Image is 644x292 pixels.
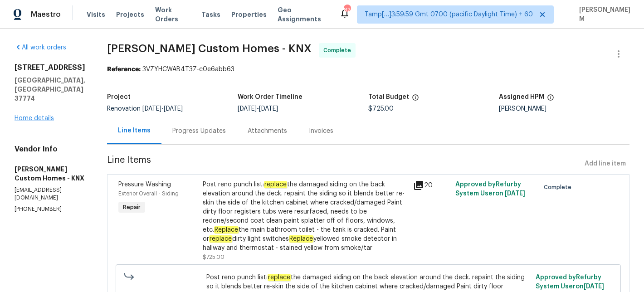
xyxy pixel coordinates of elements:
span: The total cost of line items that have been proposed by Opendoor. This sum includes line items th... [412,94,419,106]
span: Visits [87,10,105,19]
span: $725.00 [368,106,394,112]
p: [EMAIL_ADDRESS][DOMAIN_NAME] [15,186,85,202]
span: [DATE] [584,283,604,290]
span: [PERSON_NAME] M [576,5,630,24]
span: Complete [323,46,355,55]
h5: Assigned HPM [499,94,544,100]
span: [DATE] [238,106,257,112]
em: replace [209,235,232,243]
span: Pressure Washing [118,181,171,188]
p: [PHONE_NUMBER] [15,205,85,213]
h5: Total Budget [368,94,409,100]
span: Complete [544,183,575,192]
span: Tamp[…]3:59:59 Gmt 0700 (pacific Daylight Time) + 60 [365,10,533,19]
span: Approved by Refurby System User on [455,181,525,197]
div: 3VZYHCWAB4T3Z-c0e6abb63 [107,65,629,74]
span: Repair [119,203,144,212]
span: Exterior Overall - Siding [118,191,179,196]
div: 20 [413,180,450,191]
div: Line Items [118,126,151,135]
div: Post reno punch list: the damaged siding on the back elevation around the deck. repaint the sidin... [203,180,408,253]
em: Replace [289,235,313,243]
span: Properties [231,10,267,19]
h5: [GEOGRAPHIC_DATA], [GEOGRAPHIC_DATA] 37774 [15,76,85,103]
a: Home details [15,115,54,122]
span: Tasks [201,11,220,18]
span: [DATE] [505,190,525,197]
span: Line Items [107,156,581,172]
span: [DATE] [164,106,183,112]
h5: [PERSON_NAME] Custom Homes - KNX [15,165,85,183]
span: Geo Assignments [278,5,328,24]
span: $725.00 [203,254,224,260]
span: Maestro [31,10,61,19]
a: All work orders [15,44,66,51]
span: Renovation [107,106,183,112]
div: Invoices [309,127,333,136]
span: Approved by Refurby System User on [536,274,604,290]
em: replace [264,181,287,188]
div: Attachments [248,127,287,136]
span: Projects [116,10,144,19]
span: Work Orders [155,5,190,24]
h5: Work Order Timeline [238,94,302,100]
b: Reference: [107,66,141,73]
span: - [142,106,183,112]
span: The hpm assigned to this work order. [547,94,554,106]
div: [PERSON_NAME] [499,106,629,112]
em: replace [268,274,291,281]
span: [PERSON_NAME] Custom Homes - KNX [107,43,312,54]
h5: Project [107,94,131,100]
span: [DATE] [259,106,278,112]
div: Progress Updates [172,127,226,136]
h2: [STREET_ADDRESS] [15,63,85,72]
em: Replace [214,226,239,234]
div: 822 [344,5,350,15]
h4: Vendor Info [15,145,85,154]
span: - [238,106,278,112]
span: [DATE] [142,106,161,112]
